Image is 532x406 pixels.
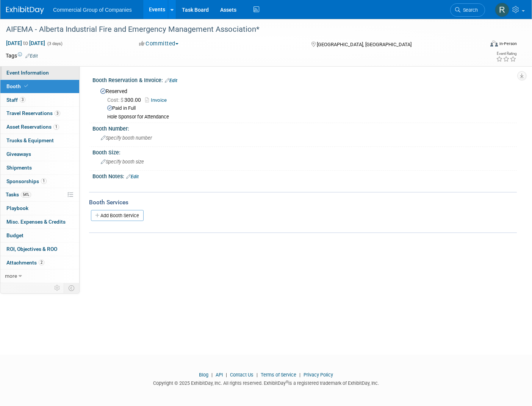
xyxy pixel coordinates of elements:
[0,161,79,174] a: Shipments
[6,178,47,184] span: Sponsorships
[91,210,144,221] a: Add Booth Service
[25,53,38,59] a: Edit
[6,70,49,76] span: Event Information
[0,202,79,215] a: Playbook
[107,114,511,120] div: Hole Sponsor for Attendance
[0,93,79,107] a: Staff3
[0,243,79,256] a: ROI, Objectives & ROO
[165,78,177,83] a: Edit
[22,40,29,46] span: to
[450,3,485,17] a: Search
[64,283,80,293] td: Toggle Event Tabs
[6,97,25,103] span: Staff
[53,124,59,130] span: 1
[286,380,288,384] sup: ®
[41,178,47,184] span: 1
[6,83,30,89] span: Booth
[92,75,517,84] div: Booth Reservation & Invoice:
[145,97,171,103] a: Invoice
[255,372,260,378] span: |
[3,23,473,36] div: AIFEMA - Alberta Industrial Fire and Emergency Management Association*
[0,80,79,93] a: Booth
[216,372,223,378] a: API
[107,105,511,112] div: Paid in Full
[6,191,31,198] span: Tasks
[89,198,517,207] div: Booth Services
[55,110,60,116] span: 3
[0,215,79,229] a: Misc. Expenses & Credits
[98,86,511,120] div: Reserved
[0,229,79,242] a: Budget
[39,260,44,265] span: 2
[6,137,54,143] span: Trucks & Equipment
[499,41,517,47] div: In-Person
[20,97,25,103] span: 3
[230,372,253,378] a: Contact Us
[6,246,57,252] span: ROI, Objectives & ROO
[0,256,79,269] a: Attachments2
[107,97,124,103] span: Cost: $
[6,232,23,238] span: Budget
[460,7,478,13] span: Search
[0,148,79,161] a: Giveaways
[92,123,517,132] div: Booth Number:
[107,97,144,103] span: 300.00
[0,107,79,120] a: Travel Reservations3
[304,372,333,378] a: Privacy Policy
[496,52,516,56] div: Event Rating
[0,134,79,147] a: Trucks & Equipment
[92,171,517,180] div: Booth Notes:
[101,159,144,165] span: Specify booth size
[224,372,229,378] span: |
[0,66,79,79] a: Event Information
[6,260,44,266] span: Attachments
[199,372,208,378] a: Blog
[317,42,412,47] span: [GEOGRAPHIC_DATA], [GEOGRAPHIC_DATA]
[6,151,31,157] span: Giveaways
[47,41,63,46] span: (3 days)
[6,110,60,116] span: Travel Reservations
[6,124,59,130] span: Asset Reservations
[490,40,498,47] img: Format-Inperson.png
[21,192,31,198] span: 54%
[24,84,28,88] i: Booth reservation complete
[136,40,182,48] button: Committed
[6,52,38,59] td: Tags
[297,372,302,378] span: |
[261,372,296,378] a: Terms of Service
[101,135,152,141] span: Specify booth number
[0,188,79,201] a: Tasks54%
[0,120,79,134] a: Asset Reservations1
[6,219,66,225] span: Misc. Expenses & Credits
[210,372,214,378] span: |
[92,147,517,156] div: Booth Size:
[6,6,44,14] img: ExhibitDay
[441,39,517,51] div: Event Format
[495,3,509,17] img: Rod Leland
[5,273,17,279] span: more
[126,174,139,179] a: Edit
[0,269,79,283] a: more
[6,165,32,171] span: Shipments
[53,7,132,13] span: Commercial Group of Companies
[51,283,64,293] td: Personalize Event Tab Strip
[6,40,45,47] span: [DATE] [DATE]
[6,205,28,211] span: Playbook
[0,175,79,188] a: Sponsorships1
